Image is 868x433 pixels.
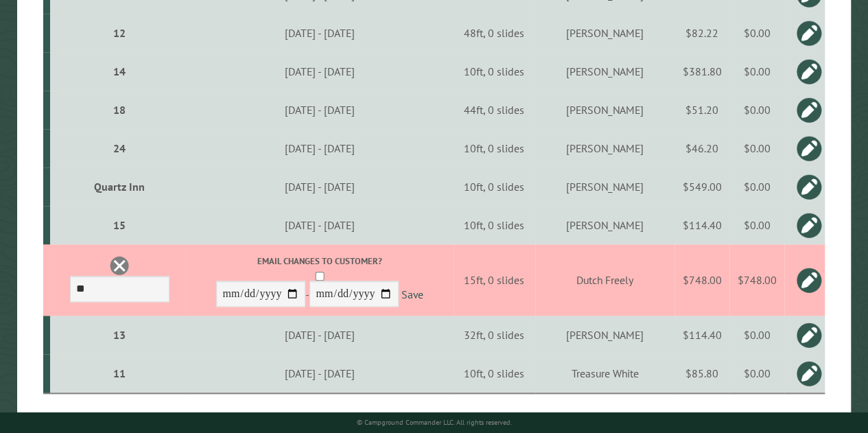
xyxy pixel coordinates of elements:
td: 32ft, 0 slides [454,316,535,354]
td: [PERSON_NAME] [535,91,675,129]
td: $0.00 [729,129,784,167]
td: 10ft, 0 slides [454,167,535,206]
td: 44ft, 0 slides [454,91,535,129]
div: [DATE] - [DATE] [188,328,451,342]
td: 10ft, 0 slides [454,206,535,244]
td: [PERSON_NAME] [535,52,675,91]
td: $114.40 [675,206,729,244]
div: [DATE] - [DATE] [188,218,451,232]
td: Treasure White [535,354,675,393]
td: $748.00 [675,244,729,316]
td: [PERSON_NAME] [535,167,675,206]
td: $82.22 [675,14,729,52]
a: Delete this reservation [109,255,130,276]
td: $0.00 [729,316,784,354]
td: $0.00 [729,14,784,52]
div: - [188,255,451,310]
div: [DATE] - [DATE] [188,366,451,380]
td: [PERSON_NAME] [535,129,675,167]
td: $0.00 [729,354,784,393]
td: [PERSON_NAME] [535,316,675,354]
td: 48ft, 0 slides [454,14,535,52]
td: $0.00 [729,167,784,206]
td: $114.40 [675,316,729,354]
div: 14 [56,65,183,78]
td: $0.00 [729,206,784,244]
div: [DATE] - [DATE] [188,103,451,117]
td: [PERSON_NAME] [535,206,675,244]
td: $0.00 [729,91,784,129]
div: 11 [56,366,183,380]
td: $381.80 [675,52,729,91]
td: $51.20 [675,91,729,129]
small: © Campground Commander LLC. All rights reserved. [356,418,511,427]
div: 13 [56,328,183,342]
td: 10ft, 0 slides [454,52,535,91]
div: Quartz Inn [56,180,183,194]
td: 10ft, 0 slides [454,129,535,167]
div: [DATE] - [DATE] [188,26,451,40]
div: 18 [56,103,183,117]
td: $0.00 [729,52,784,91]
td: Dutch Freely [535,244,675,316]
td: 10ft, 0 slides [454,354,535,393]
div: 12 [56,26,183,40]
div: [DATE] - [DATE] [188,141,451,155]
td: $85.80 [675,354,729,393]
td: $549.00 [675,167,729,206]
label: Email changes to customer? [188,255,451,268]
div: [DATE] - [DATE] [188,65,451,78]
div: 24 [56,141,183,155]
a: Save [401,288,423,301]
td: 15ft, 0 slides [454,244,535,316]
div: 15 [56,218,183,232]
div: [DATE] - [DATE] [188,180,451,194]
td: $748.00 [729,244,784,316]
td: [PERSON_NAME] [535,14,675,52]
td: $46.20 [675,129,729,167]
